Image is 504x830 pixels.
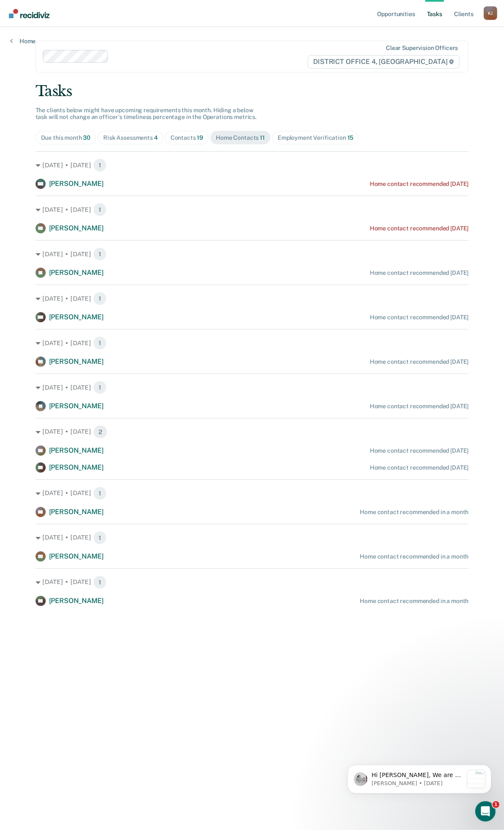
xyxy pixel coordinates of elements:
div: Home contact recommended [DATE] [370,314,469,321]
div: Home contact recommended in a month [360,598,468,605]
span: 11 [260,134,265,141]
div: Home contact recommended [DATE] [370,225,469,232]
div: Home contact recommended in a month [360,509,468,516]
span: [PERSON_NAME] [49,357,104,365]
img: Recidiviz [9,9,50,18]
span: 1 [93,575,107,589]
span: 19 [197,134,203,141]
div: Home contact recommended [DATE] [370,403,469,410]
p: Message from Kim, sent 1w ago [37,32,128,39]
span: The clients below might have upcoming requirements this month. Hiding a below task will not chang... [36,107,257,121]
span: 1 [93,487,107,500]
span: 2 [93,425,107,439]
span: 1 [493,801,499,808]
span: 30 [83,134,91,141]
div: [DATE] • [DATE] 1 [36,487,469,500]
div: [DATE] • [DATE] 1 [36,292,469,305]
span: [PERSON_NAME] [49,552,104,560]
span: 15 [347,134,354,141]
span: 1 [93,381,107,394]
div: Clear supervision officers [386,44,458,52]
span: [PERSON_NAME] [49,224,104,232]
div: Home contact recommended [DATE] [370,269,469,277]
span: 1 [93,247,107,261]
div: Home contact recommended [DATE] [370,358,469,365]
div: Employment Verification [278,134,353,141]
span: 1 [93,158,107,172]
div: Home contact recommended [DATE] [370,464,469,471]
span: 1 [93,292,107,305]
div: [DATE] • [DATE] 1 [36,203,469,216]
span: [PERSON_NAME] [49,597,104,605]
span: [PERSON_NAME] [49,268,104,277]
div: [DATE] • [DATE] 1 [36,531,469,545]
span: DISTRICT OFFICE 4, [GEOGRAPHIC_DATA] [308,55,460,69]
div: Home contact recommended [DATE] [370,180,469,188]
span: [PERSON_NAME] [49,402,104,410]
div: Home contact recommended in a month [360,553,468,560]
button: Profile dropdown button [484,6,497,20]
iframe: Intercom live chat [475,801,496,822]
div: Tasks [36,83,469,100]
span: [PERSON_NAME] [49,508,104,516]
div: [DATE] • [DATE] 1 [36,381,469,394]
span: Hi [PERSON_NAME], We are so excited to announce a brand new feature: AI case note search! 📣 Findi... [37,24,128,241]
span: [PERSON_NAME] [49,446,104,454]
div: Due this month [41,134,91,141]
span: 1 [93,203,107,216]
div: K J [484,6,497,20]
div: Contacts [171,134,204,141]
div: [DATE] • [DATE] 1 [36,575,469,589]
div: [DATE] • [DATE] 1 [36,247,469,261]
div: Home Contacts [216,134,265,141]
span: [PERSON_NAME] [49,313,104,321]
span: [PERSON_NAME] [49,180,104,188]
span: 1 [93,531,107,545]
iframe: Intercom notifications message [335,748,504,807]
div: [DATE] • [DATE] 1 [36,158,469,172]
span: [PERSON_NAME] [49,463,104,471]
div: Risk Assessments [103,134,158,141]
div: [DATE] • [DATE] 1 [36,336,469,350]
div: [DATE] • [DATE] 2 [36,425,469,439]
div: Home contact recommended [DATE] [370,447,469,454]
span: 1 [93,336,107,350]
span: 4 [154,134,158,141]
a: Home [10,37,36,45]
